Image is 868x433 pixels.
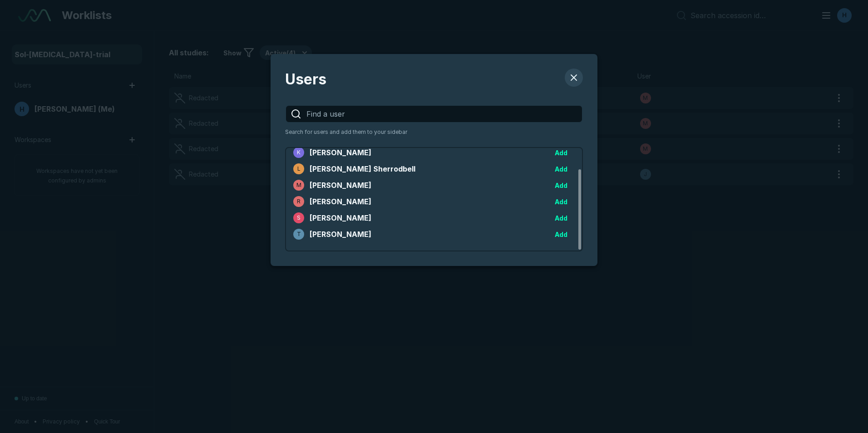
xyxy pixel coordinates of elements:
[285,69,583,90] span: Users
[285,128,407,135] span: Search for users and add them to your sidebar
[551,194,571,209] button: Add
[293,229,304,240] div: avatar-name
[297,165,301,173] span: L
[306,106,582,122] input: Find a user
[551,162,571,176] button: Add
[297,197,301,206] span: R
[297,214,301,222] span: S
[271,54,597,266] div: Users
[310,163,415,174] span: [PERSON_NAME] Sherrodbell
[293,163,304,174] div: avatar-name
[310,180,371,191] span: [PERSON_NAME]
[293,212,304,223] div: avatar-name
[551,227,571,241] button: Add
[551,211,571,225] button: Add
[310,147,371,158] span: [PERSON_NAME]
[293,196,304,207] div: avatar-name
[310,196,371,207] span: [PERSON_NAME]
[310,212,371,223] span: [PERSON_NAME]
[293,147,304,158] div: avatar-name
[296,181,301,189] span: M
[297,148,301,157] span: K
[551,145,571,160] button: Add
[310,229,371,240] span: [PERSON_NAME]
[297,230,301,238] span: T
[293,180,304,191] div: avatar-name
[551,178,571,192] button: Add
